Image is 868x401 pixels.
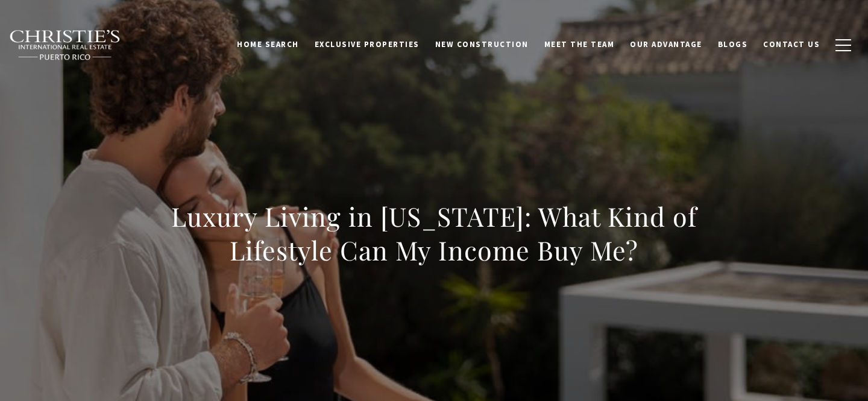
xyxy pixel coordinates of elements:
span: Contact Us [763,39,820,49]
span: New Construction [435,39,529,49]
span: Blogs [718,39,748,49]
a: Our Advantage [622,33,710,56]
img: Christie's International Real Estate black text logo [9,30,121,61]
span: Exclusive Properties [315,39,420,49]
a: Exclusive Properties [307,33,427,56]
a: Blogs [710,33,756,56]
h1: Luxury Living in [US_STATE]: What Kind of Lifestyle Can My Income Buy Me? [168,200,700,267]
a: New Construction [427,33,536,56]
a: Home Search [229,33,307,56]
a: Meet the Team [536,33,623,56]
span: Our Advantage [630,39,702,49]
